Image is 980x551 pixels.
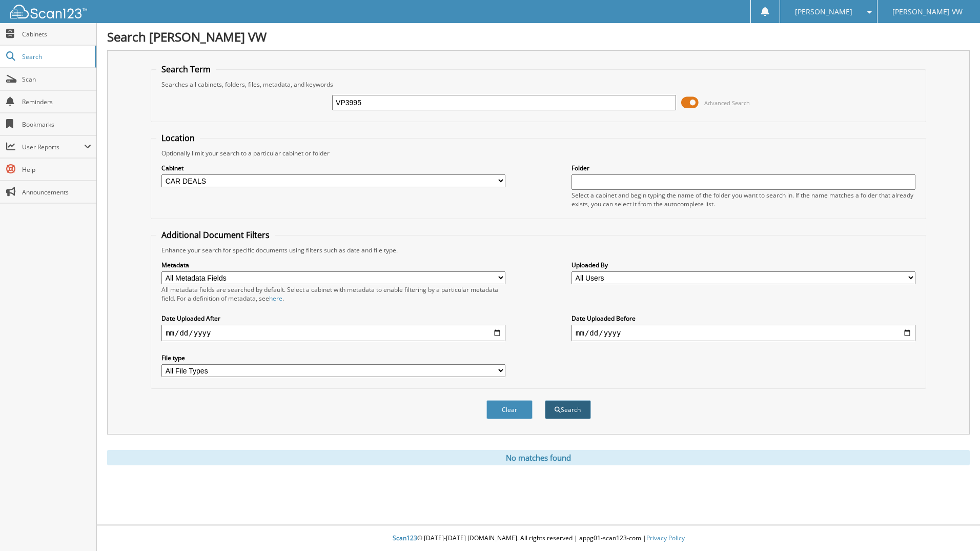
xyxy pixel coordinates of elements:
img: scan123-logo-white.svg [10,5,87,18]
iframe: Chat Widget [929,502,980,551]
a: here [269,294,282,303]
div: All metadata fields are searched by default. Select a cabinet with metadata to enable filtering b... [161,285,505,303]
span: Advanced Search [704,99,750,107]
h1: Search [PERSON_NAME] VW [107,28,970,45]
button: Clear [486,400,533,419]
a: Privacy Policy [646,534,685,542]
span: Cabinets [22,30,91,38]
legend: Additional Document Filters [156,229,275,241]
legend: Search Term [156,64,216,75]
label: File type [161,353,505,362]
span: Scan123 [393,534,417,542]
label: Folder [571,164,915,172]
span: Help [22,165,91,174]
span: Announcements [22,188,91,196]
button: Search [545,400,591,419]
span: Bookmarks [22,120,91,129]
label: Cabinet [161,164,505,172]
label: Metadata [161,261,505,269]
input: start [161,325,505,341]
label: Date Uploaded After [161,314,505,323]
span: Search [22,52,90,61]
div: Searches all cabinets, folders, files, metadata, and keywords [156,80,921,89]
div: Optionally limit your search to a particular cabinet or folder [156,149,921,158]
label: Uploaded By [571,261,915,269]
div: Enhance your search for specific documents using filters such as date and file type. [156,246,921,254]
input: end [571,325,915,341]
span: User Reports [22,143,84,151]
span: [PERSON_NAME] VW [892,9,963,15]
span: [PERSON_NAME] [795,9,852,15]
label: Date Uploaded Before [571,314,915,323]
div: No matches found [107,450,970,465]
legend: Location [156,132,200,144]
div: © [DATE]-[DATE] [DOMAIN_NAME]. All rights reserved | appg01-scan123-com | [97,526,980,551]
div: Select a cabinet and begin typing the name of the folder you want to search in. If the name match... [571,191,915,208]
span: Scan [22,75,91,84]
span: Reminders [22,97,91,106]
